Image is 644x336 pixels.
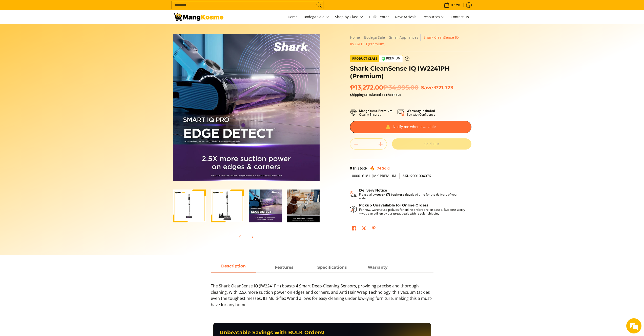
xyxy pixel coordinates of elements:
[355,263,401,272] a: Description 3
[381,57,385,61] img: premium-badge-icon.webp
[317,265,347,270] strong: Specifications
[211,272,433,313] div: Description
[350,166,352,171] span: 0
[382,166,390,171] span: Sold
[285,10,300,24] a: Home
[421,85,433,91] span: Save
[455,3,461,7] span: ₱0
[353,166,367,171] span: In Stock
[442,2,462,8] span: •
[403,173,411,178] span: SKU:
[389,35,418,40] a: Small Appliances
[350,55,379,62] span: Product Class
[315,1,323,9] button: Search
[368,265,388,270] strong: Warranty
[309,263,355,272] a: Description 2
[211,190,244,222] img: Shark CleanSense IQ IW2241PH (Premium)-2
[211,283,433,313] p: The Shark CleanSense IQ (IW2241PH) boasts 4 Smart Deep-Cleaning Sensors, providing precise and th...
[228,10,471,24] nav: Main Menu
[288,14,298,19] span: Home
[173,190,206,222] img: shark-cleansense-cordless-stick-vacuum-front-full-view-mang-kosme
[377,166,381,171] span: 74
[383,84,419,91] del: ₱34,995.00
[350,84,419,91] span: ₱13,272.00
[350,173,396,178] span: 1000016181 |MK PREMIUM
[249,190,282,222] img: Shark CleanSense IQ IW2241PH (Premium)-3
[420,10,447,24] a: Resources
[370,225,377,233] a: Pin on Pinterest
[173,13,223,21] img: BUY This Shark CleanSense IQ Cordless Vacuum (Premium) l Mang Kosme
[360,225,367,233] a: Post on X
[333,10,366,24] a: Shop by Class
[211,263,256,272] a: Description
[369,14,389,19] span: Bulk Center
[261,263,307,272] a: Description 1
[367,10,391,24] a: Bulk Center
[403,173,431,178] span: 2001004076
[350,35,459,46] span: Shark CleanSense IQ IW2241PH (Premium)
[359,188,387,193] strong: Delivery Notice
[275,265,294,270] strong: Features
[350,92,401,97] strong: calculated at checkout
[359,193,466,200] p: Please allow lead time for the delivery of your order.
[350,92,364,97] a: Shipping
[350,225,358,233] a: Share on Facebook
[434,85,453,91] span: ₱21,723
[173,34,320,181] img: Shark CleanSense IQ IW2241PH (Premium)
[335,14,363,20] span: Shop by Class
[450,3,454,7] span: 0
[350,34,471,47] nav: Breadcrumbs
[364,35,385,40] a: Bodega Sale
[350,35,360,40] a: Home
[392,10,419,24] a: New Arrivals
[359,109,392,116] p: Quality Ensured
[377,192,412,197] strong: seven (7) business days
[359,109,392,113] strong: MangKosme Premium
[350,55,409,62] a: Product Class Premium
[211,263,256,272] span: Description
[407,109,435,116] p: Buy with Confidence
[350,188,466,200] button: Shipping & Delivery
[451,14,469,19] span: Contact Us
[448,10,471,24] a: Contact Us
[423,14,445,20] span: Resources
[247,231,258,242] button: Next
[287,190,320,222] img: Shark CleanSense IQ IW2241PH (Premium)-4
[350,65,471,80] h1: Shark CleanSense IQ IW2241PH (Premium)
[407,109,435,113] strong: Warranty Included
[359,203,428,207] strong: Pickup Unavailable for Online Orders
[359,208,466,215] p: For now, warehouse pickups for online orders are on pause. But don’t worry—you can still enjoy ou...
[301,10,331,24] a: Bodega Sale
[304,14,329,20] span: Bodega Sale
[220,329,425,336] h3: Unbeatable Savings with BULK Orders!
[395,14,417,19] span: New Arrivals
[379,55,403,62] span: Premium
